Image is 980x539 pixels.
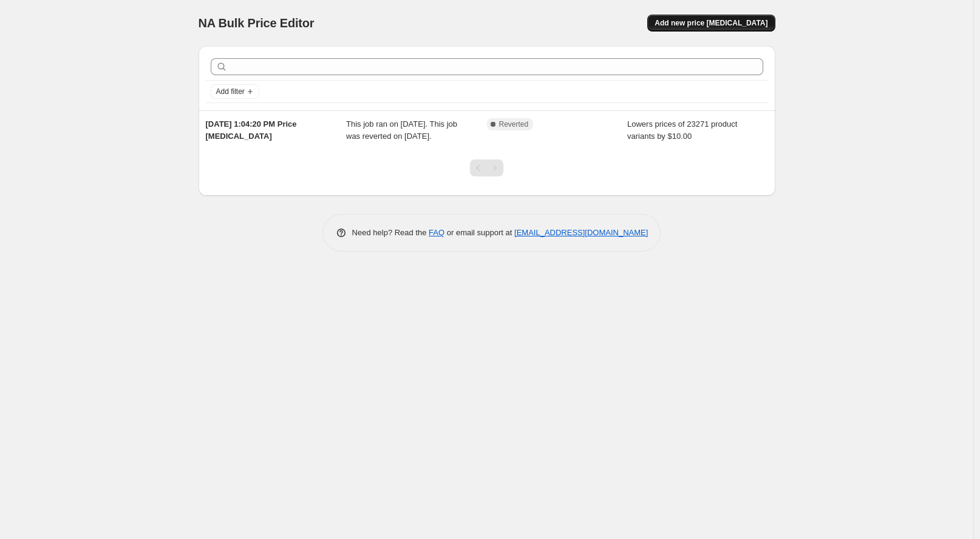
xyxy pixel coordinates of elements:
span: Need help? Read the [352,228,429,237]
span: NA Bulk Price Editor [199,16,315,30]
span: Add new price [MEDICAL_DATA] [655,18,767,28]
span: or email support at [444,228,514,237]
span: Reverted [499,119,529,129]
a: [EMAIL_ADDRESS][DOMAIN_NAME] [514,228,648,237]
nav: Pagination [470,159,503,176]
a: FAQ [429,228,444,237]
span: Lowers prices of 23271 product variants by $10.00 [627,119,737,141]
span: This job ran on [DATE]. This job was reverted on [DATE]. [346,119,457,141]
span: Add filter [216,87,245,96]
span: [DATE] 1:04:20 PM Price [MEDICAL_DATA] [206,119,297,141]
button: Add filter [211,84,259,99]
button: Add new price [MEDICAL_DATA] [647,15,775,32]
